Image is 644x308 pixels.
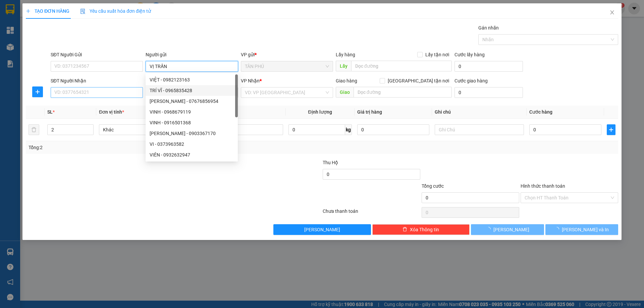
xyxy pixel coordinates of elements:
[603,3,622,22] button: Close
[6,6,16,13] span: Gửi:
[471,224,544,235] button: [PERSON_NAME]
[423,51,452,58] span: Lấy tận nơi
[245,61,329,71] span: TÂN PHÚ
[146,107,238,117] div: VINH - 0968679119
[435,124,524,135] input: Ghi Chú
[150,140,234,148] div: VI - 0373963582
[308,109,332,115] span: Định lượng
[336,87,354,98] span: Giao
[478,25,499,30] label: Gán nhãn
[609,10,615,15] span: close
[53,6,95,22] div: BỒNG SƠN
[454,87,523,98] input: Cước giao hàng
[150,130,234,137] div: [PERSON_NAME] - 0903367170
[385,77,452,84] span: [GEOGRAPHIC_DATA] tận nơi
[454,61,523,72] input: Cước lấy hàng
[336,61,351,71] span: Lấy
[6,6,48,14] div: TÂN PHÚ
[607,124,615,135] button: plus
[345,124,352,135] span: kg
[150,108,234,116] div: VINH - 0968679119
[80,8,151,14] span: Yêu cầu xuất hóa đơn điện tử
[29,144,249,151] div: Tổng: 2
[146,117,238,128] div: VINH - 0916501368
[150,76,234,83] div: VIỆT - 0982123163
[521,183,565,189] label: Hình thức thanh toán
[51,77,143,84] div: SĐT Người Nhận
[150,98,234,105] div: [PERSON_NAME] - 07676856954
[422,183,444,189] span: Tổng cước
[150,119,234,126] div: VINH - 0916501368
[336,78,357,83] span: Giao hàng
[146,74,238,85] div: VIỆT - 0982123163
[351,61,452,71] input: Dọc đường
[322,207,421,219] div: Chưa thanh toán
[323,160,338,165] span: Thu Hộ
[545,224,618,235] button: [PERSON_NAME] và In
[80,9,86,14] img: icon
[372,224,470,235] button: deleteXóa Thông tin
[410,226,439,233] span: Xóa Thông tin
[562,226,609,233] span: [PERSON_NAME] và In
[29,124,39,135] button: delete
[194,124,283,135] input: VD: Bàn, Ghế
[454,78,488,83] label: Cước giao hàng
[493,226,529,233] span: [PERSON_NAME]
[47,109,53,115] span: SL
[32,86,43,97] button: plus
[336,52,355,57] span: Lấy hàng
[51,51,143,58] div: SĐT Người Gửi
[241,78,260,83] span: VP Nhận
[454,52,485,57] label: Cước lấy hàng
[33,89,43,95] span: plus
[357,109,382,115] span: Giá trị hàng
[146,149,238,160] div: VIÊN - 0932632947
[146,139,238,149] div: VI - 0373963582
[607,127,615,132] span: plus
[99,109,124,115] span: Đơn vị tính
[150,151,234,159] div: VIÊN - 0932632947
[26,8,69,14] span: TẠO ĐƠN HÀNG
[146,128,238,139] div: QUANG VINH - 0903367170
[241,51,333,58] div: VP gửi
[53,22,95,38] div: VY /CTY THIÊN PHÁT
[529,109,552,115] span: Cước hàng
[146,85,238,96] div: TRÍ VĨ - 0965835428
[146,51,238,58] div: Người gửi
[53,6,69,13] span: Nhận:
[273,224,371,235] button: [PERSON_NAME]
[554,227,562,232] span: loading
[354,87,452,98] input: Dọc đường
[357,124,429,135] input: 0
[486,227,493,232] span: loading
[304,226,340,233] span: [PERSON_NAME]
[150,87,234,94] div: TRÍ VĨ - 0965835428
[103,125,184,135] span: Khác
[432,106,527,119] th: Ghi chú
[402,227,407,232] span: delete
[26,9,31,13] span: plus
[146,96,238,107] div: BẢO VINH - 07676856954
